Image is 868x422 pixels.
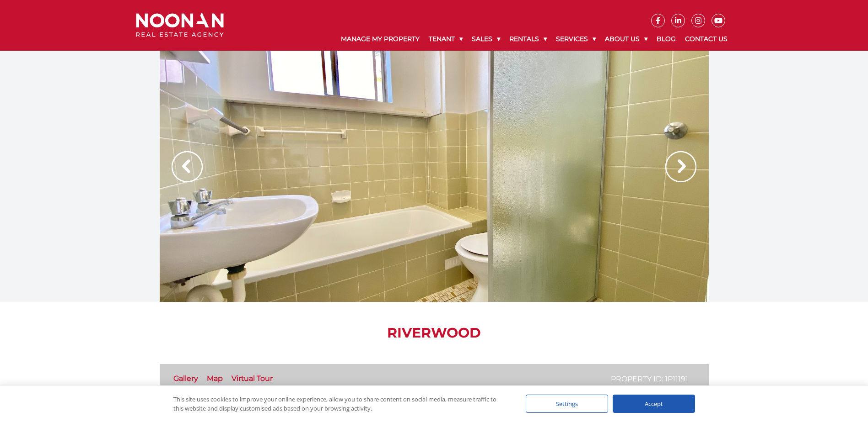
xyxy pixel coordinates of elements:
img: Noonan Real Estate Agency [136,13,224,37]
div: This site uses cookies to improve your online experience, allow you to share content on social me... [173,395,507,413]
a: Contact Us [680,27,732,51]
a: About Us [600,27,652,51]
a: Gallery [173,374,198,383]
a: Blog [652,27,680,51]
div: Settings [526,395,608,413]
a: Virtual Tour [232,374,273,383]
img: Arrow slider [665,151,696,182]
a: Map [207,374,223,383]
a: Rentals [505,27,551,51]
a: Manage My Property [336,27,424,51]
a: Sales [467,27,505,51]
a: Tenant [424,27,467,51]
div: Accept [613,395,695,413]
img: Arrow slider [172,151,203,182]
a: Services [551,27,600,51]
p: Property ID: 1P11191 [611,373,688,385]
h1: Riverwood [160,325,709,341]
